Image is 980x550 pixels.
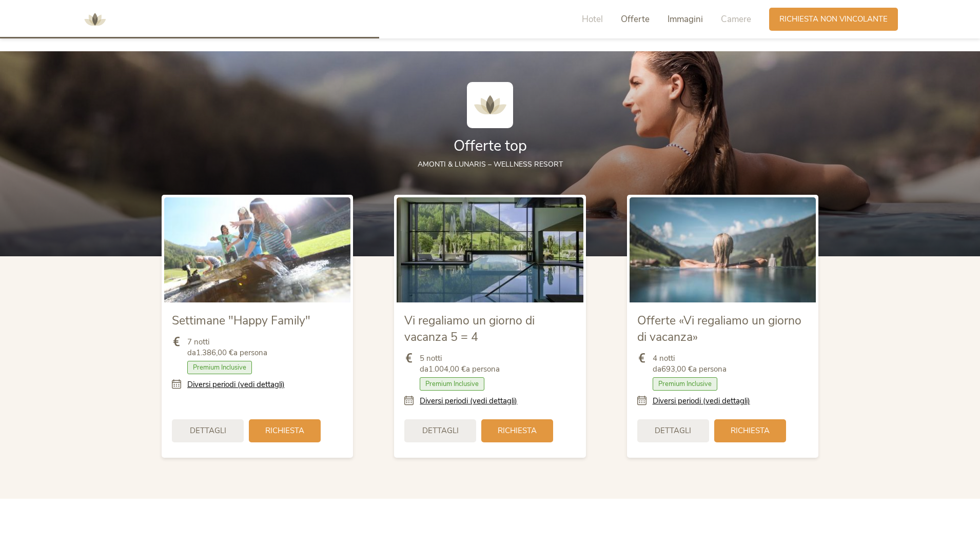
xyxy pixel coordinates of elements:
span: Dettagli [190,425,226,436]
img: Offerte «Vi regaliamo un giorno di vacanza» [630,197,816,302]
span: Dettagli [655,425,691,436]
span: Offerte «Vi regaliamo un giorno di vacanza» [637,313,801,345]
span: Offerte top [454,136,527,156]
span: Premium Inclusive [420,377,484,391]
span: Immagini [668,13,703,25]
span: AMONTI & LUNARIS – wellness resort [418,159,563,169]
a: Diversi periodi (vedi dettagli) [420,396,517,406]
span: Richiesta [498,425,537,436]
span: Settimane "Happy Family" [172,313,310,329]
span: Camere [721,13,751,25]
b: 1.004,00 € [428,364,466,374]
span: Richiesta [265,425,304,436]
b: 693,00 € [661,364,693,374]
span: Dettagli [422,425,459,436]
span: Offerte [621,13,650,25]
span: Richiesta [731,425,770,436]
span: Premium Inclusive [653,377,717,391]
span: 4 notti da a persona [653,353,727,375]
img: AMONTI & LUNARIS Wellnessresort [467,82,513,128]
img: Settimane "Happy Family" [164,197,350,302]
img: Vi regaliamo un giorno di vacanza 5 = 4 [397,197,583,302]
span: Richiesta non vincolante [779,14,888,25]
span: Vi regaliamo un giorno di vacanza 5 = 4 [404,313,535,345]
a: Diversi periodi (vedi dettagli) [653,396,750,406]
span: 5 notti da a persona [420,353,500,375]
span: Premium Inclusive [187,361,252,374]
img: AMONTI & LUNARIS Wellnessresort [80,4,110,35]
span: Hotel [582,13,603,25]
b: 1.386,00 € [196,348,233,358]
a: Diversi periodi (vedi dettagli) [187,379,285,390]
a: AMONTI & LUNARIS Wellnessresort [80,15,110,23]
span: 7 notti da a persona [187,337,267,358]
